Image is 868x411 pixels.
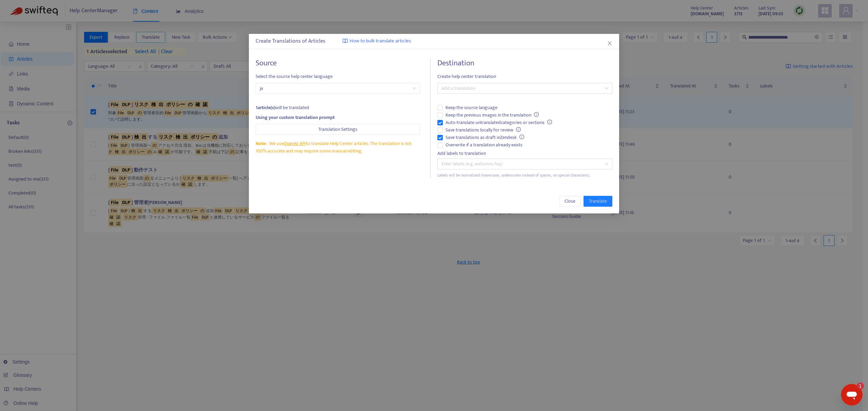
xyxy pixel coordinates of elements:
span: Translation Settings [318,126,357,133]
span: Auto-translate untranslated categories or sections [443,119,555,126]
h4: Destination [437,59,612,68]
span: How to bulk translate articles [350,37,411,45]
a: OpenAI API [284,140,306,147]
span: Save translations locally for review [443,126,524,134]
div: Labels will be normalized (lowercase, underscores instead of spaces, no special characters). [437,172,612,179]
h4: Source [256,59,420,68]
a: How to bulk translate articles [342,37,411,45]
span: info-circle [547,120,552,124]
button: Translation Settings [256,124,420,135]
span: Note: [256,140,267,147]
div: will be translated [256,104,420,111]
div: We use to translate Help Center articles. The translation is not 100% accurate and may require so... [256,140,420,155]
span: info-circle [534,112,539,117]
iframe: Number of unread messages [850,383,864,389]
span: Keep the previous images in the translation [443,111,541,119]
div: Using your custom translation prompt [256,114,420,121]
span: ja [260,83,416,94]
span: info-circle [519,135,524,139]
span: Create help center translation [437,73,612,80]
span: Keep the source language [443,104,500,111]
span: Select the source help center language [256,73,420,80]
strong: 1 article(s) [256,104,275,111]
img: image-link [342,38,348,44]
div: Create Translations of Articles [256,37,612,45]
iframe: Button to launch messaging window, 1 unread message [841,384,863,406]
button: Close [559,196,581,207]
span: Close [565,198,575,205]
span: Save translations as draft in Zendesk [443,134,527,141]
button: Close [606,40,613,47]
span: Overwrite if a translation already exists [443,141,525,149]
span: close [607,41,612,46]
button: Translate [584,196,612,207]
div: Add labels to translation [437,150,612,157]
span: info-circle [516,127,521,132]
